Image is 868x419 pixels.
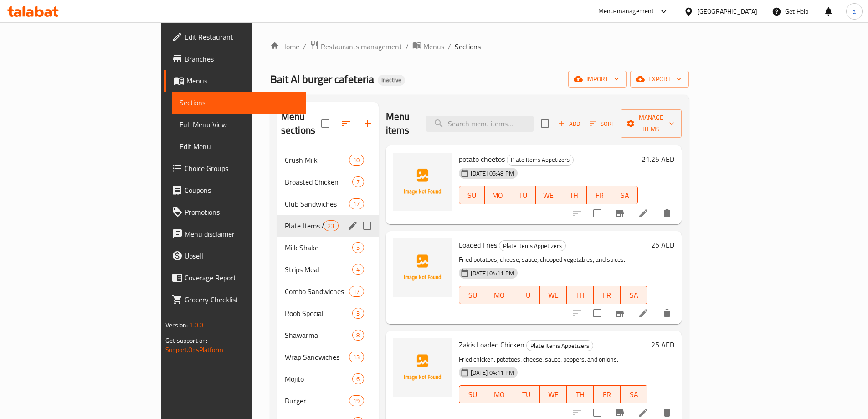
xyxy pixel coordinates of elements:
[180,119,298,130] span: Full Menu View
[656,202,678,224] button: delete
[463,289,483,302] span: SU
[616,189,634,202] span: SA
[349,287,363,296] span: 17
[285,373,353,384] span: Mojito
[185,250,298,261] span: Upsell
[535,114,555,133] span: Select section
[378,75,405,86] div: Inactive
[637,73,682,85] span: export
[285,308,353,319] span: Roob Special
[612,186,638,204] button: SA
[285,395,349,406] div: Burger
[513,385,540,403] button: TU
[587,117,617,131] button: Sort
[285,198,349,209] span: Club Sandwiches
[277,368,379,390] div: Mojito6
[164,179,306,201] a: Coupons
[490,289,509,302] span: MO
[486,286,513,304] button: MO
[540,385,567,403] button: WE
[597,388,617,401] span: FR
[321,41,402,52] span: Restaurants management
[459,254,647,265] p: Fried potatoes, cheese, sauce, chopped vegetables, and spices.
[510,186,536,204] button: TU
[185,272,298,283] span: Coverage Report
[621,385,647,403] button: SA
[598,6,654,17] div: Menu-management
[349,397,363,405] span: 19
[406,41,409,52] li: /
[349,395,364,406] div: items
[164,201,306,223] a: Promotions
[514,189,532,202] span: TU
[459,354,647,365] p: Fried chicken, potatoes, cheese, sauce, peppers, and onions.
[352,330,364,341] div: items
[594,385,621,403] button: FR
[277,390,379,412] div: Burger19
[164,70,306,92] a: Menus
[353,331,363,340] span: 8
[463,189,481,202] span: SU
[270,41,689,52] nav: breadcrumb
[186,75,298,86] span: Menus
[467,169,518,178] span: [DATE] 05:48 PM
[624,289,644,302] span: SA
[486,385,513,403] button: MO
[185,185,298,196] span: Coupons
[557,119,581,129] span: Add
[352,373,364,384] div: items
[285,264,353,275] span: Strips Meal
[164,223,306,245] a: Menu disclaimer
[277,259,379,280] div: Strips Meal4
[638,208,649,219] a: Edit menu item
[591,189,609,202] span: FR
[185,207,298,217] span: Promotions
[386,110,415,137] h2: Menu items
[164,289,306,310] a: Grocery Checklist
[164,245,306,267] a: Upsell
[588,304,607,323] span: Select to update
[448,41,451,52] li: /
[285,330,353,341] span: Shawarma
[638,407,649,418] a: Edit menu item
[570,289,590,302] span: TH
[697,6,757,16] div: [GEOGRAPHIC_DATA]
[285,176,353,187] span: Broasted Chicken
[277,215,379,237] div: Plate Items Appetizers23edit
[630,71,689,88] button: export
[285,286,349,297] span: Combo Sandwiches
[594,286,621,304] button: FR
[463,388,483,401] span: SU
[588,204,607,223] span: Select to update
[349,198,364,209] div: items
[459,186,485,204] button: SU
[455,41,481,52] span: Sections
[621,286,647,304] button: SA
[459,286,486,304] button: SU
[164,157,306,179] a: Choice Groups
[277,149,379,171] div: Crush Milk10
[180,97,298,108] span: Sections
[597,289,617,302] span: FR
[185,228,298,239] span: Menu disclaimer
[609,302,631,324] button: Branch-specific-item
[575,73,619,85] span: import
[270,69,374,89] span: Bait Al burger cafeteria
[277,302,379,324] div: Roob Special3
[165,319,188,331] span: Version:
[555,117,584,131] button: Add
[507,155,574,166] div: Plate Items Appetizers
[180,141,298,152] span: Edit Menu
[349,353,363,362] span: 13
[285,352,349,362] span: Wrap Sandwiches
[172,92,306,114] a: Sections
[568,71,627,88] button: import
[277,324,379,346] div: Shawarma8
[164,267,306,289] a: Coverage Report
[277,346,379,368] div: Wrap Sandwiches13
[488,189,507,202] span: MO
[561,186,587,204] button: TH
